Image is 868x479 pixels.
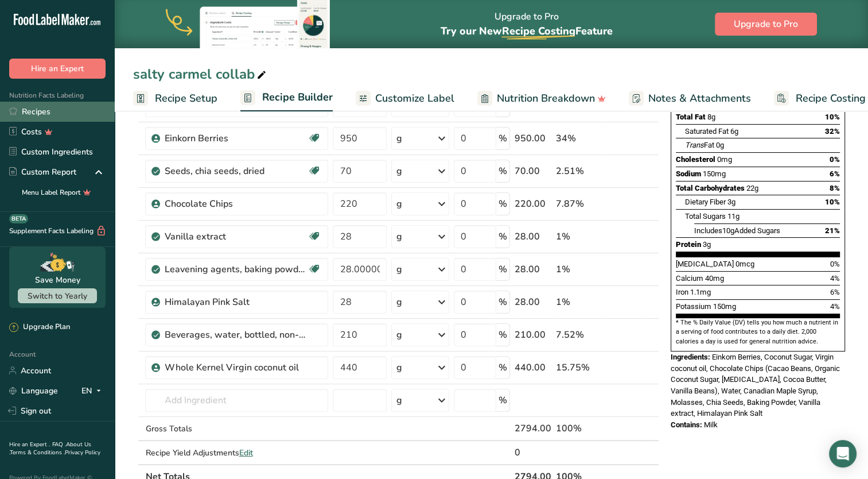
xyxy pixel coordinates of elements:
[825,113,840,121] span: 10%
[18,288,97,303] button: Switch to Yearly
[396,132,402,145] div: g
[685,141,704,149] i: Trans
[703,169,726,178] span: 150mg
[685,127,729,136] span: Saturated Fat
[705,274,724,283] span: 40mg
[727,212,739,221] span: 11g
[830,184,840,192] span: 8%
[715,13,817,36] button: Upgrade to Pro
[730,127,738,136] span: 6g
[830,169,840,178] span: 6%
[145,389,328,412] input: Add Ingredient
[9,381,58,401] a: Language
[515,197,551,211] div: 220.00
[164,295,308,309] div: Himalayan Pink Salt
[830,155,840,164] span: 0%
[9,59,106,79] button: Hire an Expert
[676,274,703,283] span: Calcium
[515,361,551,374] div: 440.00
[164,361,308,374] div: Whole Kernel Virgin coconut oil
[676,302,711,311] span: Potassium
[81,384,106,397] div: EN
[164,132,308,145] div: Einkorn Berries
[9,441,91,457] a: About Us .
[9,166,76,178] div: Custom Report
[727,198,735,206] span: 3g
[707,113,715,121] span: 8g
[396,164,402,178] div: g
[717,155,732,164] span: 0mg
[164,197,308,211] div: Chocolate Chips
[703,240,711,249] span: 3g
[9,214,28,223] div: BETA
[515,295,551,309] div: 28.00
[676,288,688,296] span: Iron
[262,90,333,105] span: Recipe Builder
[239,447,252,458] span: Edit
[145,423,328,435] div: Gross Totals
[829,440,857,468] div: Open Intercom Messenger
[556,197,605,211] div: 7.87%
[9,441,50,449] a: Hire an Expert .
[515,132,551,145] div: 950.00
[497,91,595,106] span: Nutrition Breakdown
[676,155,715,164] span: Cholesterol
[704,420,718,429] span: Milk
[556,132,605,145] div: 34%
[671,420,702,429] span: Contains:
[10,449,65,457] a: Terms & Conditions .
[734,17,798,31] span: Upgrade to Pro
[676,184,745,192] span: Total Carbohydrates
[396,197,402,211] div: g
[556,422,605,435] div: 100%
[722,226,734,235] span: 10g
[477,86,606,111] a: Nutrition Breakdown
[155,91,217,106] span: Recipe Setup
[685,141,714,149] span: Fat
[690,288,711,296] span: 1.1mg
[164,262,308,276] div: Leavening agents, baking powder, low-sodium
[65,449,100,457] a: Privacy Policy
[501,24,575,38] span: Recipe Costing
[164,328,308,342] div: Beverages, water, bottled, non-carbonated, [PERSON_NAME]
[556,164,605,178] div: 2.51%
[825,198,840,206] span: 10%
[440,1,612,48] div: Upgrade to Pro
[515,328,551,342] div: 210.00
[396,328,402,342] div: g
[356,86,454,111] a: Customize Label
[830,288,840,296] span: 6%
[133,64,268,84] div: salty carmel collab
[676,169,701,178] span: Sodium
[240,84,333,112] a: Recipe Builder
[133,86,217,111] a: Recipe Setup
[515,446,551,459] div: 0
[796,91,866,106] span: Recipe Costing
[713,302,736,311] span: 150mg
[556,361,605,374] div: 15.75%
[515,230,551,244] div: 28.00
[676,260,734,268] span: [MEDICAL_DATA]
[556,230,605,244] div: 1%
[629,86,751,111] a: Notes & Attachments
[164,230,308,244] div: Vanilla extract
[440,24,612,38] span: Try our New Feature
[830,274,840,283] span: 4%
[556,262,605,276] div: 1%
[735,260,754,268] span: 0mcg
[671,353,840,418] span: Einkorn Berries, Coconut Sugar, Virgin coconut oil, Chocolate Chips (Cacao Beans, Organic Coconut...
[825,226,840,235] span: 21%
[9,322,70,333] div: Upgrade Plan
[396,295,402,309] div: g
[515,422,551,435] div: 2794.00
[830,302,840,311] span: 4%
[396,393,402,407] div: g
[396,262,402,276] div: g
[145,447,328,459] div: Recipe Yield Adjustments
[396,230,402,244] div: g
[825,127,840,136] span: 32%
[28,291,87,302] span: Switch to Yearly
[716,141,724,149] span: 0g
[676,318,840,346] section: * The % Daily Value (DV) tells you how much a nutrient in a serving of food contributes to a dail...
[52,441,66,449] a: FAQ .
